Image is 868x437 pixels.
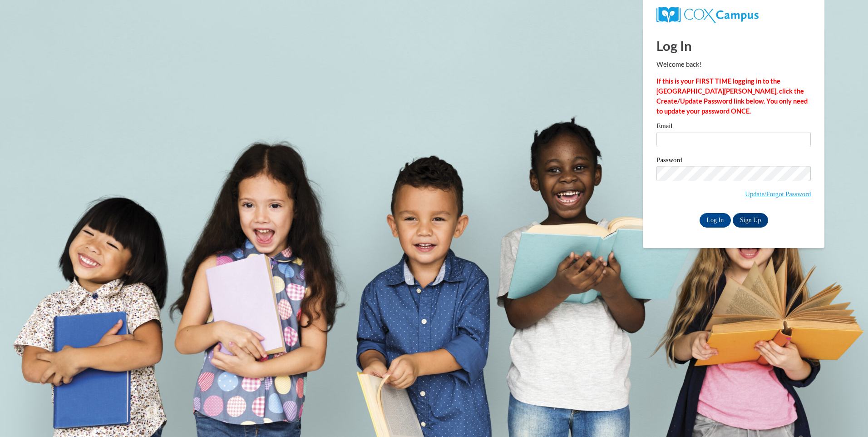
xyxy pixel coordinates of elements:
strong: If this is your FIRST TIME logging in to the [GEOGRAPHIC_DATA][PERSON_NAME], click the Create/Upd... [656,77,808,115]
a: Update/Forgot Password [745,190,811,198]
a: COX Campus [656,7,811,23]
p: Welcome back! [656,60,811,70]
input: Log In [700,213,731,228]
label: Email [656,123,811,132]
img: COX Campus [656,7,758,23]
label: Password [656,157,811,166]
a: Sign Up [733,213,768,228]
h1: Log In [656,36,811,55]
